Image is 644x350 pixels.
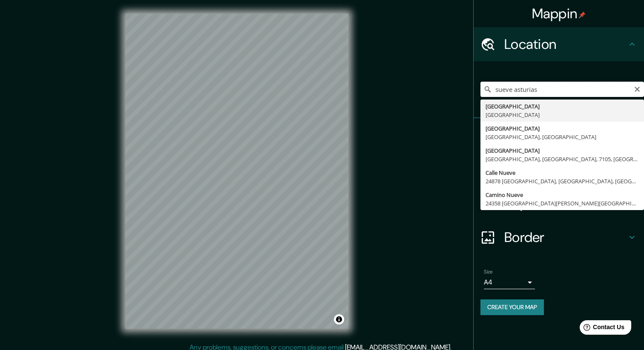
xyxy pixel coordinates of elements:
div: Camino Nueve [486,191,639,199]
div: [GEOGRAPHIC_DATA], [GEOGRAPHIC_DATA] [486,133,639,141]
canvas: Map [125,14,348,329]
div: 24358 [GEOGRAPHIC_DATA][PERSON_NAME][GEOGRAPHIC_DATA], [GEOGRAPHIC_DATA] [486,199,639,208]
div: Border [474,220,644,254]
h4: Location [504,36,627,53]
input: Pick your city or area [480,82,644,97]
h4: Mappin [532,5,586,22]
div: Style [474,152,644,186]
img: pin-icon.png [579,11,586,18]
div: Pins [474,118,644,152]
div: Location [474,27,644,61]
div: Layout [474,186,644,220]
button: Toggle attribution [334,314,344,324]
h4: Border [504,229,627,246]
div: [GEOGRAPHIC_DATA] [486,102,639,111]
div: A4 [484,276,535,289]
div: 24878 [GEOGRAPHIC_DATA], [GEOGRAPHIC_DATA], [GEOGRAPHIC_DATA] [486,177,639,185]
iframe: Help widget launcher [568,317,635,341]
div: [GEOGRAPHIC_DATA] [486,124,639,133]
button: Create your map [480,299,544,315]
h4: Layout [504,195,627,212]
div: Calle Nueve [486,168,639,177]
div: [GEOGRAPHIC_DATA] [486,111,639,119]
div: [GEOGRAPHIC_DATA], [GEOGRAPHIC_DATA], 7105, [GEOGRAPHIC_DATA] [486,155,639,163]
button: Clear [634,85,641,93]
label: Size [484,268,493,276]
div: [GEOGRAPHIC_DATA] [486,146,639,155]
